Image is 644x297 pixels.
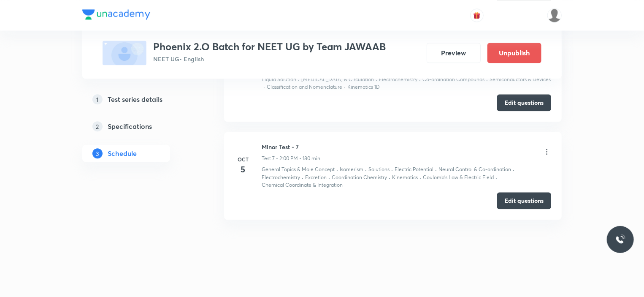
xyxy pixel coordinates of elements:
[392,174,418,181] p: Kinematics
[340,166,363,173] p: Isomerism
[235,163,252,176] h4: 5
[422,76,484,83] p: Co-ordination Compounds
[336,166,338,173] div: ·
[235,155,252,163] h6: Oct
[301,76,374,83] p: [MEDICAL_DATA] & Circulation
[470,8,484,22] button: avatar
[263,83,265,91] div: ·
[365,166,367,173] div: ·
[262,155,320,162] p: Test 7 • 2:00 PM • 180 min
[389,174,390,181] div: ·
[419,76,421,83] div: ·
[92,94,103,104] p: 1
[513,166,514,173] div: ·
[103,41,146,65] img: fallback-thumbnail.png
[82,9,150,19] img: Company Logo
[344,83,346,91] div: ·
[262,76,296,83] p: Liquid Solution
[328,174,330,181] div: ·
[153,41,386,53] h3: Phoenix 2.O Batch for NEET UG by Team JAWAAB
[92,121,103,131] p: 2
[82,9,150,22] a: Company Logo
[497,192,551,209] button: Edit questions
[302,174,303,181] div: ·
[262,142,320,151] h6: Minor Test - 7
[82,118,197,135] a: 2Specifications
[438,166,511,173] p: Neural Control & Co-ordination
[92,148,103,158] p: 3
[305,174,327,181] p: Excretion
[108,121,152,131] h5: Specifications
[615,234,625,245] img: ttu
[262,181,343,189] p: Chemical Coordinate & Integration
[82,91,197,108] a: 1Test series details
[332,174,387,181] p: Coordination Chemistry
[487,43,541,63] button: Unpublish
[473,11,481,19] img: avatar
[347,83,380,91] p: Kinematics 1D
[267,83,342,91] p: Classification and Nomenclature
[376,76,377,83] div: ·
[427,43,481,63] button: Preview
[153,54,386,63] p: NEET UG • English
[262,166,335,173] p: General Topics & Mole Concept
[495,174,497,181] div: ·
[368,166,390,173] p: Solutions
[262,174,300,181] p: Electrochemistry
[108,148,137,158] h5: Schedule
[298,76,300,83] div: ·
[497,94,551,111] button: Edit questions
[547,8,562,22] img: Organic Chemistry
[423,174,494,181] p: Coulomb's Law & Electric Field
[108,94,162,104] h5: Test series details
[391,166,393,173] div: ·
[486,76,488,83] div: ·
[395,166,433,173] p: Electric Potential
[419,174,421,181] div: ·
[379,76,417,83] p: Electrochemistry
[435,166,437,173] div: ·
[490,76,551,83] p: Semiconductors & Devices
